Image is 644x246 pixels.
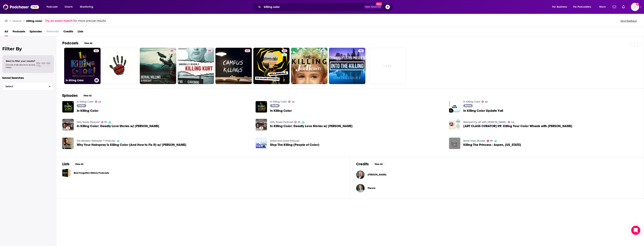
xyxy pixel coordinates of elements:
[356,171,365,179] img: Donald Callis
[77,4,98,10] button: open menu
[6,60,35,62] span: Want to filter your results?
[77,139,115,142] a: The Modern Hairstylist ™ Podcast
[81,41,95,45] button: View All
[511,121,514,123] span: 44
[62,162,69,166] h2: Lists
[283,49,286,53] span: 63
[62,169,71,177] a: Best Forgotten History Podcasts
[3,3,39,10] img: Podchaser - Follow, Share and Rate Podcasts
[356,169,638,181] button: Donald CallisDonald Callis
[463,100,480,103] a: In Killing Color
[77,109,99,112] a: In Killing Color
[270,143,319,146] a: Stop The Killing (People of Color)
[77,124,159,128] a: In Killing Color: Deadly Love Stories w/ Candra Howell
[599,4,606,10] span: More
[298,121,300,123] span: 33
[611,4,618,10] a: Show notifications dropdown
[329,48,365,84] a: 55
[365,6,381,8] span: Open Advanced
[270,121,293,124] a: Dirty Roses Podcast
[62,138,74,149] img: Why Your Hairspray Is Killing Color (And How to Fix It) w/ Brenda Amaral
[2,46,54,51] h2: Filter By
[256,138,267,149] img: Stop The Killing (People of Color)
[93,49,99,52] a: 43
[270,109,292,112] span: In Killing Color
[449,138,460,149] img: Killing The Princess - Aspen, Colorado
[2,82,54,91] button: Select
[74,171,109,175] a: Best Forgotten History Podcasts
[77,124,159,128] span: In Killing Color: Deadly Love Stories w/ [PERSON_NAME]
[481,101,488,103] a: 43
[246,49,249,53] span: 62
[66,79,93,82] h3: In Killing Color
[356,184,365,192] img: Theora
[573,4,591,10] span: For Podcasters
[62,119,74,130] a: In Killing Color: Deadly Love Stories w/ Candra Howell
[78,28,83,36] a: Lists
[62,101,74,113] img: In Killing Color
[508,121,514,123] a: 44
[62,162,86,166] a: ListsView All
[368,173,386,176] a: Donald Callis
[465,104,471,107] span: Bonus
[62,4,75,10] a: Charts
[463,124,572,128] a: [ART CLASS CURATOR] 09: Killing Your Color Wheels with Jim O'Donnell
[463,109,503,112] span: In Killing Color Update Yall
[619,19,638,22] button: Send feedback
[77,100,93,103] a: In Killing Color
[81,93,94,98] button: View All
[46,28,59,36] span: Networks
[62,93,94,98] a: EpisodesView All
[178,48,214,84] a: 60
[485,101,488,103] span: 43
[78,104,85,107] span: Trailer
[13,28,25,36] span: Podcasts
[376,2,382,6] span: New
[245,49,250,52] a: 62
[270,124,353,128] span: In Killing Color: Deadly Love Stories w/ [PERSON_NAME]
[552,4,567,10] span: For Business
[101,121,107,123] a: 33
[80,4,93,10] span: Monitoring
[77,121,100,124] a: Dirty Roses Podcast
[449,101,460,113] img: In Killing Color Update Yall
[631,3,639,11] img: User Profile
[95,49,98,53] span: 43
[320,49,326,52] a: 61
[77,143,186,146] span: Why Your Hairspray Is Killing Color (And How to Fix It) w/ [PERSON_NAME]
[372,162,385,166] button: View All
[256,119,267,130] img: In Killing Color: Deadly Love Stories w/ Candra Howell
[358,49,364,52] a: 55
[322,49,324,53] span: 61
[30,28,42,36] a: Episodes
[64,48,101,84] a: 43In Killing Color
[63,28,73,36] a: Credits
[169,49,175,52] a: 64
[363,5,382,9] button: Open AdvancedNew
[288,101,294,103] a: 43
[621,4,626,10] a: Show notifications dropdown
[44,4,62,10] button: open menu
[6,63,35,69] span: Choose a tab above to access filters.
[270,124,353,128] a: In Killing Color: Deadly Love Stories w/ Candra Howell
[45,19,73,23] a: Try an exact match
[98,101,101,103] span: 43
[449,119,460,130] a: [ART CLASS CURATOR] 09: Killing Your Color Wheels with Jim O'Donnell
[65,4,73,10] span: Charts
[292,101,294,103] span: 43
[256,101,267,113] img: In Killing Color
[463,143,521,146] span: Killing The Princess - Aspen, [US_STATE]
[356,162,369,166] h2: Credits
